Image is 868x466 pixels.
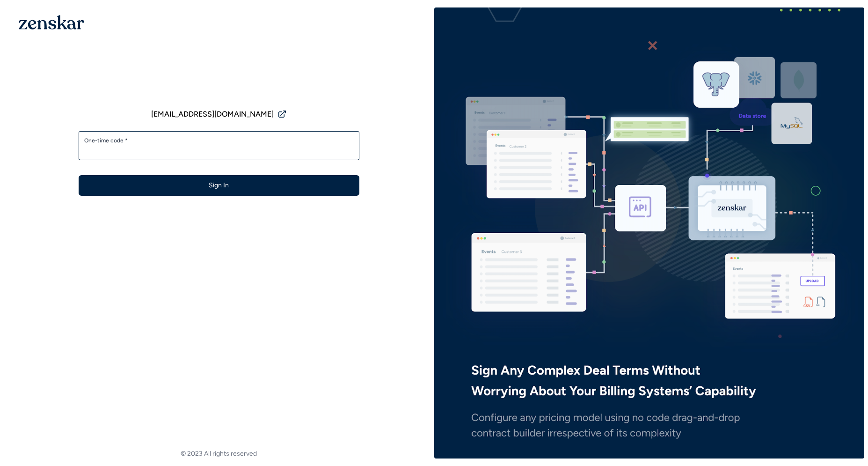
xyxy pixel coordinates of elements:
label: One-time code * [84,137,354,144]
img: 1OGAJ2xQqyY4LXKgY66KYq0eOWRCkrZdAb3gUhuVAqdWPZE9SRJmCz+oDMSn4zDLXe31Ii730ItAGKgCKgCCgCikA4Av8PJUP... [19,15,84,30]
span: [EMAIL_ADDRESS][DOMAIN_NAME] [151,109,274,120]
button: Sign In [79,175,359,196]
footer: © 2023 All rights reserved [4,449,434,459]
